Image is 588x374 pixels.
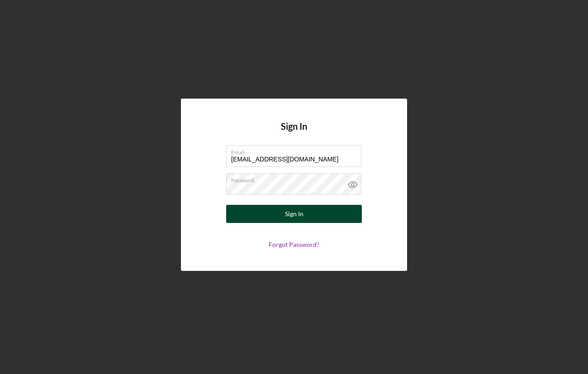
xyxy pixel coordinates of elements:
[285,205,303,223] div: Sign In
[231,146,361,156] label: Email
[281,121,307,145] h4: Sign In
[231,174,361,184] label: Password
[269,241,319,248] a: Forgot Password?
[226,205,362,223] button: Sign In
